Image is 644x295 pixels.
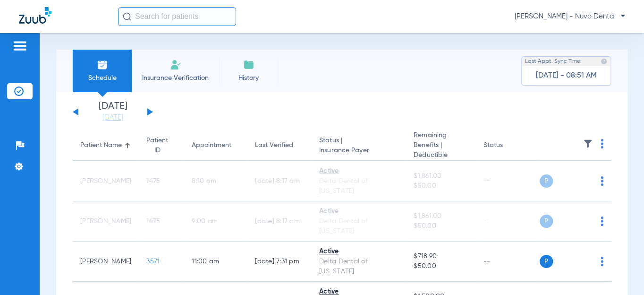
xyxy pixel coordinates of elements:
[414,150,468,160] span: Deductible
[146,178,160,184] span: 1475
[255,140,293,150] div: Last Verified
[583,139,593,148] img: filter.svg
[319,247,398,257] div: Active
[243,59,254,70] img: History
[319,257,398,277] div: Delta Dental of [US_STATE]
[414,252,468,261] span: $718.90
[247,201,312,242] td: [DATE] 8:17 AM
[319,146,398,156] span: Insurance Payer
[146,218,160,225] span: 1475
[515,12,625,21] span: [PERSON_NAME] - Nuvo Dental
[146,136,168,156] div: Patient ID
[73,201,139,242] td: [PERSON_NAME]
[319,217,398,236] div: Delta Dental of [US_STATE]
[476,242,540,282] td: --
[247,242,312,282] td: [DATE] 7:31 PM
[540,174,553,188] span: P
[247,161,312,201] td: [DATE] 8:17 AM
[255,140,304,150] div: Last Verified
[97,59,108,70] img: Schedule
[476,130,540,161] th: Status
[80,140,122,150] div: Patient Name
[601,217,603,226] img: group-dot-blue.svg
[85,113,141,122] a: [DATE]
[73,242,139,282] td: [PERSON_NAME]
[118,7,236,26] input: Search for patients
[312,130,406,161] th: Status |
[414,171,468,181] span: $1,861.00
[414,211,468,221] span: $1,861.00
[73,161,139,201] td: [PERSON_NAME]
[170,59,181,70] img: Manual Insurance Verification
[184,161,247,201] td: 8:10 AM
[146,136,177,156] div: Patient ID
[476,201,540,242] td: --
[414,221,468,231] span: $50.00
[540,255,553,268] span: P
[601,58,607,65] img: last sync help info
[85,102,141,122] li: [DATE]
[146,258,160,265] span: 3571
[80,140,131,150] div: Patient Name
[123,12,131,21] img: Search Icon
[226,73,271,83] span: History
[184,242,247,282] td: 11:00 AM
[12,40,27,52] img: hamburger-icon
[139,73,212,83] span: Insurance Verification
[476,161,540,201] td: --
[601,139,603,148] img: group-dot-blue.svg
[192,140,240,150] div: Appointment
[536,71,597,80] span: [DATE] - 08:51 AM
[19,7,51,24] img: Zuub Logo
[319,207,398,217] div: Active
[80,73,125,83] span: Schedule
[525,57,582,66] span: Last Appt. Sync Time:
[184,201,247,242] td: 9:00 AM
[601,176,603,186] img: group-dot-blue.svg
[597,250,644,295] iframe: Chat Widget
[319,166,398,176] div: Active
[414,181,468,191] span: $50.00
[319,176,398,196] div: Delta Dental of [US_STATE]
[540,215,553,228] span: P
[192,140,231,150] div: Appointment
[406,130,475,161] th: Remaining Benefits |
[414,261,468,271] span: $50.00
